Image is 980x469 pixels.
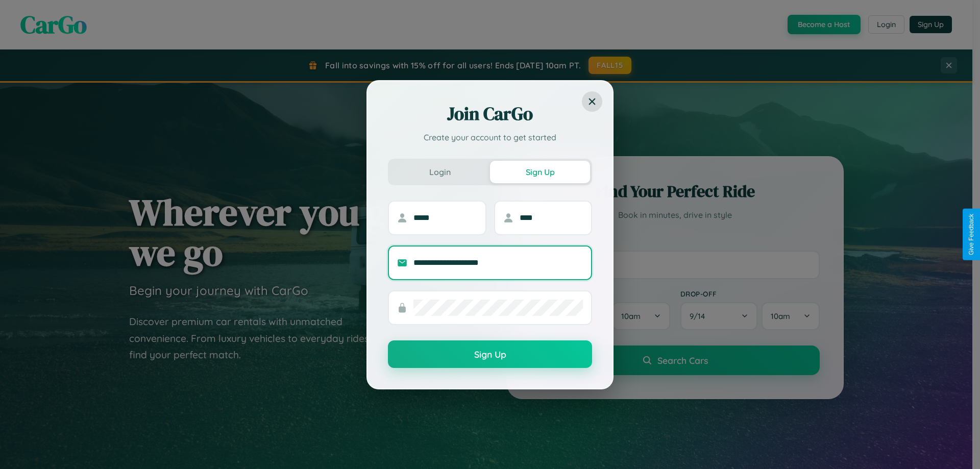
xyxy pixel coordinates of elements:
h2: Join CarGo [388,102,592,126]
div: Give Feedback [968,214,975,255]
button: Login [390,161,490,183]
button: Sign Up [388,340,592,368]
button: Sign Up [490,161,590,183]
p: Create your account to get started [388,131,592,143]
